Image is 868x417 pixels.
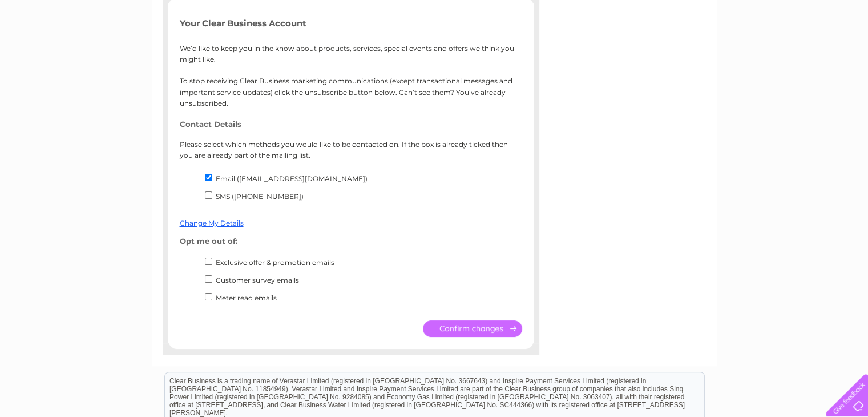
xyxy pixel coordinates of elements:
[180,219,244,227] a: Change My Details
[180,237,522,246] h4: Opt me out of:
[216,294,277,302] label: Meter read emails
[180,120,522,129] h4: Contact Details
[165,6,704,55] div: Clear Business is a trading name of Verastar Limited (registered in [GEOGRAPHIC_DATA] No. 3667643...
[180,18,522,28] h5: Your Clear Business Account
[216,174,368,183] label: Email ([EMAIL_ADDRESS][DOMAIN_NAME])
[30,30,88,65] img: logo.png
[180,43,522,109] p: We’d like to keep you in the know about products, services, special events and offers we think yo...
[696,49,721,57] a: Energy
[216,258,334,267] label: Exclusive offer & promotion emails
[830,49,857,57] a: Log out
[216,192,304,201] label: SMS ([PHONE_NUMBER])
[769,49,785,57] a: Blog
[653,6,732,20] a: 0333 014 3131
[667,49,689,57] a: Water
[728,49,762,57] a: Telecoms
[216,276,299,284] label: Customer survey emails
[423,320,522,337] input: Submit
[180,139,522,161] p: Please select which methods you would like to be contacted on. If the box is already ticked then ...
[792,49,820,57] a: Contact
